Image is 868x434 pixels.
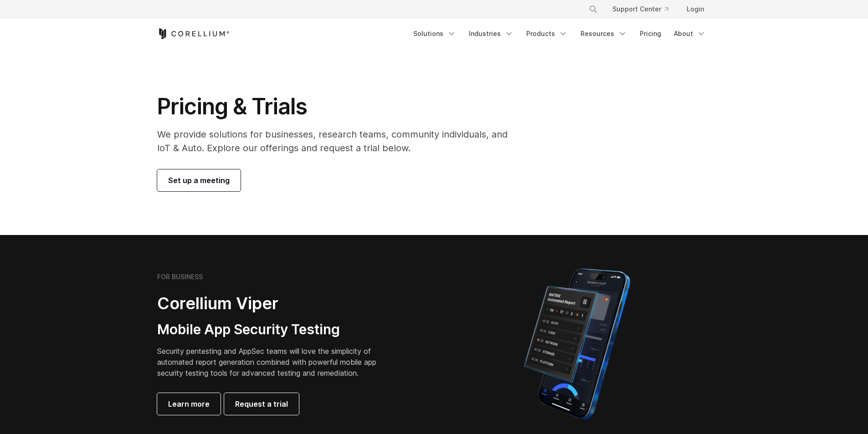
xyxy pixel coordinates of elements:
a: Resources [575,26,632,42]
span: Request a trial [235,398,288,409]
h6: FOR BUSINESS [157,273,203,281]
span: Set up a meeting [168,175,230,186]
div: Navigation Menu [578,1,711,17]
a: Learn more [157,393,221,415]
a: Products [521,26,573,42]
a: Pricing [634,26,667,42]
a: About [668,26,711,42]
p: We provide solutions for businesses, research teams, community individuals, and IoT & Auto. Explo... [157,128,520,155]
a: Support Center [605,1,676,17]
span: Learn more [168,398,210,409]
h1: Pricing & Trials [157,93,520,120]
img: Corellium MATRIX automated report on iPhone showing app vulnerability test results across securit... [508,264,646,424]
a: Corellium Home [157,28,230,39]
a: Solutions [408,26,462,42]
a: Login [679,1,711,17]
h2: Corellium Viper [157,293,390,314]
div: Navigation Menu [408,26,711,42]
a: Industries [463,26,519,42]
a: Request a trial [224,393,299,415]
p: Security pentesting and AppSec teams will love the simplicity of automated report generation comb... [157,346,390,378]
button: Search [585,1,601,17]
a: Set up a meeting [157,169,241,191]
h3: Mobile App Security Testing [157,321,390,338]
